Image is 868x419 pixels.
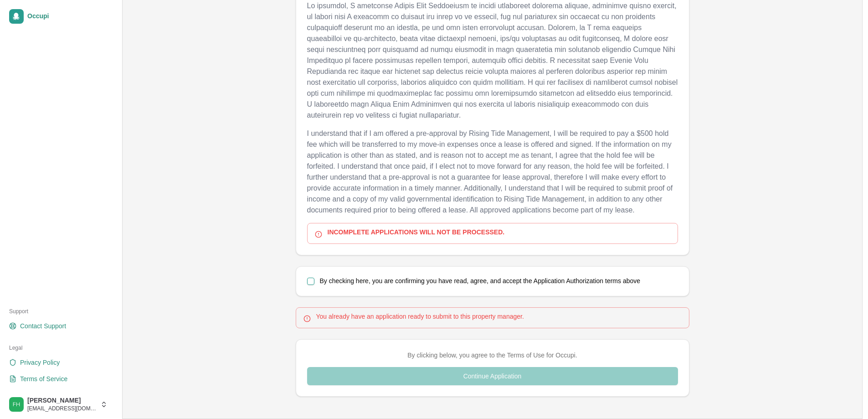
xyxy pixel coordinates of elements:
span: [EMAIL_ADDRESS][DOMAIN_NAME] [27,405,97,412]
span: Occupi [27,12,108,21]
label: By checking here, you are confirming you have read, agree, and accept the Application Authorizati... [320,278,641,284]
a: Contact Support [5,319,111,333]
div: Legal [5,341,111,355]
span: [PERSON_NAME] [27,397,97,405]
p: I understand that if I am offered a pre-approval by Rising Tide Management, I will be required to... [307,128,678,216]
div: You already have an application ready to submit to this property manager. [303,312,682,321]
a: Occupi [5,5,111,27]
button: Foster Hodges[PERSON_NAME][EMAIL_ADDRESS][DOMAIN_NAME] [5,393,111,415]
span: Contact Support [20,321,66,331]
img: Foster Hodges [9,397,24,412]
div: INCOMPLETE APPLICATIONS WILL NOT BE PROCESSED. [315,228,670,237]
span: Terms of Service [20,374,67,383]
a: Privacy Policy [5,355,111,370]
a: Terms of Service [5,372,111,386]
p: Lo ipsumdol, S ametconse Adipis Elit Seddoeiusm te incidi utlaboreet dolorema aliquae, adminimve ... [307,0,678,121]
p: By clicking below, you agree to the Terms of Use for Occupi. [307,351,678,360]
span: Privacy Policy [20,358,60,367]
div: Support [5,304,111,319]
